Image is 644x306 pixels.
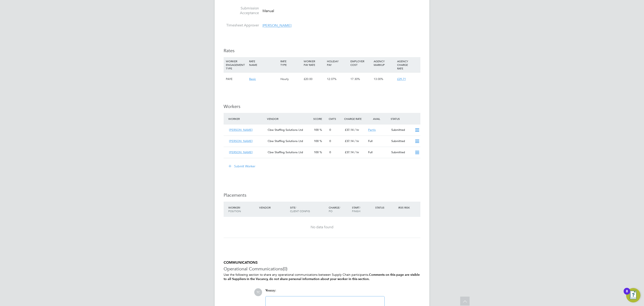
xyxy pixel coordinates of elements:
[303,57,326,69] div: WORKER PAY RATE
[265,288,385,296] div: say:
[224,260,420,265] h5: COMMUNICATIONS
[225,73,248,86] div: PAYE
[303,73,326,86] div: £20.00
[224,192,420,198] h3: Placements
[345,150,354,154] span: £37.14
[314,128,319,132] span: 100
[350,77,360,81] span: 17.30%
[268,150,303,154] span: Cbw Staffing Solutions Ltd
[224,273,420,281] b: Comments on this page are visible to all Suppliers in the Vacancy, do not share personal informat...
[224,273,420,281] p: Use the following section to share any operational communications between Supply Chain participants.
[390,138,413,145] div: Submitted
[397,203,413,211] div: IR35 Risk
[224,23,259,28] label: Timesheet Approver
[224,103,420,109] h3: Workers
[368,150,373,154] span: Full
[266,115,312,123] div: Vendor
[249,77,256,81] span: Basic
[258,203,289,211] div: Vendor
[328,115,343,123] div: Cmts
[227,203,258,215] div: Worker
[229,139,253,143] span: [PERSON_NAME]
[374,77,383,81] span: 13.00%
[396,57,419,72] div: AGENCY CHARGE RATE
[390,149,413,156] div: Submitted
[327,77,337,81] span: 12.07%
[329,206,340,213] span: / PO
[626,291,628,297] div: 8
[224,48,420,54] h3: Rates
[368,128,376,132] span: Partly
[314,150,319,154] span: 100
[228,225,416,230] div: No data found
[366,115,390,123] div: Avail
[279,57,303,69] div: RATE TYPE
[229,128,253,132] span: [PERSON_NAME]
[354,128,359,132] span: / hr
[351,203,374,215] div: Start
[329,128,331,132] span: 0
[263,9,274,13] span: Manual
[268,128,303,132] span: Cbw Staffing Solutions Ltd
[626,288,640,302] button: Open Resource Center, 8 new notifications
[328,203,351,215] div: Charge
[314,139,319,143] span: 100
[390,126,413,134] div: Submitted
[354,139,359,143] span: / hr
[224,266,420,272] h3: Operational Communications
[279,73,303,86] div: Hourly
[228,206,241,213] span: / Position
[289,203,328,215] div: Site
[326,57,349,69] div: HOLIDAY PAY
[290,206,310,213] span: / Client Config
[254,288,262,296] span: TC
[312,115,328,123] div: Score
[373,57,396,69] div: AGENCY MARKUP
[345,139,354,143] span: £37.14
[227,115,266,123] div: Worker
[225,163,259,170] button: Submit Worker
[283,266,287,272] span: (0)
[329,150,331,154] span: 0
[374,203,397,211] div: Status
[345,128,354,132] span: £37.14
[352,206,360,213] span: / Finish
[329,139,331,143] span: 0
[268,139,303,143] span: Cbw Staffing Solutions Ltd
[265,289,271,292] span: You
[225,57,248,72] div: WORKER ENGAGEMENT TYPE
[368,139,373,143] span: Full
[229,150,253,154] span: [PERSON_NAME]
[343,115,366,123] div: Charge Rate
[390,115,420,123] div: Status
[263,24,291,28] span: [PERSON_NAME]
[349,57,373,69] div: EMPLOYER COST
[248,57,279,69] div: RATE NAME
[224,6,259,15] label: Submission Acceptance
[354,150,359,154] span: / hr
[397,77,406,81] span: £29.71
